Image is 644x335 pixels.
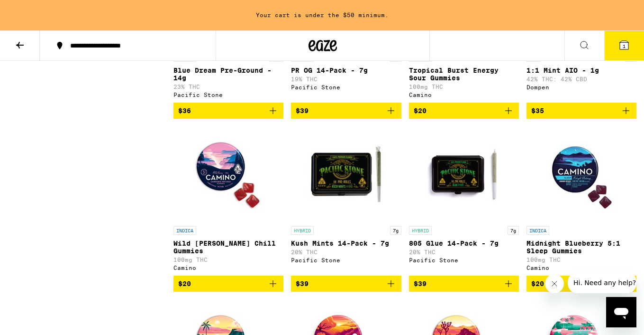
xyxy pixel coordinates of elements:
p: 100mg THC [173,257,283,263]
button: Add to bag [526,103,636,119]
a: Open page for 805 Glue 14-Pack - 7g from Pacific Stone [409,126,519,276]
p: Wild [PERSON_NAME] Chill Gummies [173,239,283,255]
span: $35 [531,107,544,115]
div: Camino [526,265,636,271]
span: $39 [296,280,308,287]
p: 7g [390,226,401,235]
button: Add to bag [409,103,519,119]
button: Add to bag [173,103,283,119]
p: 19% THC [291,76,401,82]
div: Dompen [526,84,636,90]
p: 20% THC [409,249,519,255]
span: $36 [178,107,191,115]
iframe: Close message [545,274,564,293]
span: $20 [531,280,544,287]
a: Open page for Wild Berry Chill Gummies from Camino [173,126,283,276]
div: Pacific Stone [173,92,283,98]
p: Kush Mints 14-Pack - 7g [291,239,401,247]
button: Add to bag [173,276,283,292]
iframe: Message from company [568,272,636,293]
button: Add to bag [409,276,519,292]
a: Open page for Kush Mints 14-Pack - 7g from Pacific Stone [291,126,401,276]
iframe: Button to launch messaging window [606,297,636,327]
p: 805 Glue 14-Pack - 7g [409,239,519,247]
p: 20% THC [291,249,401,255]
p: 23% THC [173,84,283,90]
p: 1:1 Mint AIO - 1g [526,67,636,74]
p: HYBRID [291,226,314,235]
span: $39 [414,280,426,287]
img: Pacific Stone - 805 Glue 14-Pack - 7g [417,126,511,221]
div: Pacific Stone [409,257,519,263]
p: 100mg THC [526,257,636,263]
span: $20 [414,107,426,115]
p: Blue Dream Pre-Ground - 14g [173,67,283,82]
img: Camino - Midnight Blueberry 5:1 Sleep Gummies [534,126,629,221]
p: HYBRID [409,226,432,235]
p: Midnight Blueberry 5:1 Sleep Gummies [526,239,636,255]
p: INDICA [526,226,549,235]
p: Tropical Burst Energy Sour Gummies [409,67,519,82]
div: Camino [173,265,283,271]
button: Add to bag [291,103,401,119]
div: Pacific Stone [291,257,401,263]
span: $20 [178,280,191,287]
div: Camino [409,92,519,98]
span: $39 [296,107,308,115]
img: Camino - Wild Berry Chill Gummies [181,126,276,221]
button: Add to bag [526,276,636,292]
p: 7g [508,226,519,235]
p: PR OG 14-Pack - 7g [291,67,401,74]
img: Pacific Stone - Kush Mints 14-Pack - 7g [299,126,393,221]
p: 100mg THC [409,84,519,90]
p: 42% THC: 42% CBD [526,76,636,82]
a: Open page for Midnight Blueberry 5:1 Sleep Gummies from Camino [526,126,636,276]
span: 1 [623,43,626,49]
p: INDICA [173,226,196,235]
button: Add to bag [291,276,401,292]
div: Pacific Stone [291,84,401,90]
button: 1 [604,31,644,60]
